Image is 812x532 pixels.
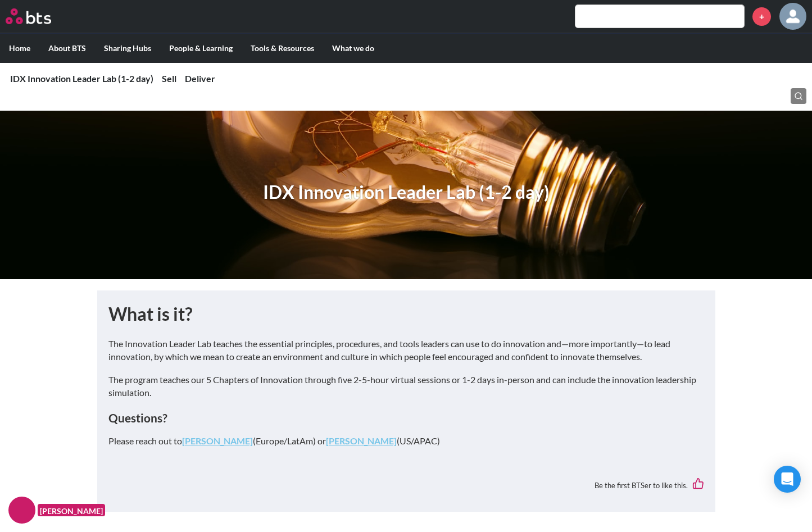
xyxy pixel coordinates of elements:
a: Go home [6,8,72,24]
a: Sell [162,73,176,84]
p: Please reach out to (Europe/LatAm) or (US/APAC) [108,435,704,447]
div: Open Intercom Messenger [774,466,801,493]
h4: Questions? [108,410,704,426]
a: [PERSON_NAME] [182,435,253,446]
p: The program teaches our 5 Chapters of Innovation through five 2-5-hour virtual sessions or 1-2 da... [108,374,704,399]
img: BTS Logo [6,8,51,24]
p: The Innovation Leader Lab teaches the essential principles, procedures, and tools leaders can use... [108,338,704,363]
label: About BTS [39,34,95,63]
a: [PERSON_NAME] [326,435,397,446]
h1: IDX Innovation Leader Lab (1-2 day) [263,180,550,205]
a: Deliver [185,73,215,84]
label: Tools & Resources [242,34,323,63]
a: Profile [779,3,806,30]
h1: What is it? [108,302,704,327]
label: What we do [323,34,383,63]
img: F [8,497,35,524]
div: Be the first BTSer to like this. [108,470,704,501]
label: Sharing Hubs [95,34,160,63]
a: IDX Innovation Leader Lab (1-2 day) [10,73,153,84]
figcaption: [PERSON_NAME] [38,504,105,517]
label: People & Learning [160,34,242,63]
img: Emelie Linden [779,3,806,30]
a: + [752,7,771,26]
